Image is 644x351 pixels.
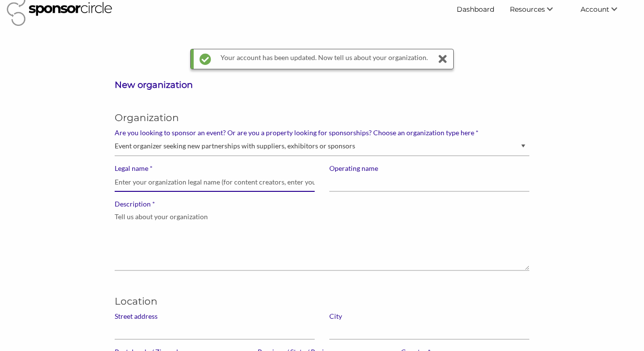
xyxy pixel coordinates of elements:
h5: Organization [115,111,529,124]
span: Account [581,5,609,14]
div: Your account has been updated. Now tell us about your organization. [221,49,428,69]
li: Resources [502,0,573,18]
li: Account [573,0,637,18]
label: Are you looking to sponsor an event? Or are you a property looking for sponsorships? Choose an or... [115,128,529,137]
h3: New organization [115,79,529,91]
label: City [329,312,529,321]
label: Operating name [329,164,529,173]
span: Resources [510,5,545,14]
label: Legal name [115,164,315,173]
label: Description [115,200,529,208]
a: Dashboard [449,0,502,18]
h5: Location [115,294,529,308]
label: Street address [115,312,315,321]
input: Enter your organization legal name (for content creators, enter your legal name) [115,173,315,192]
